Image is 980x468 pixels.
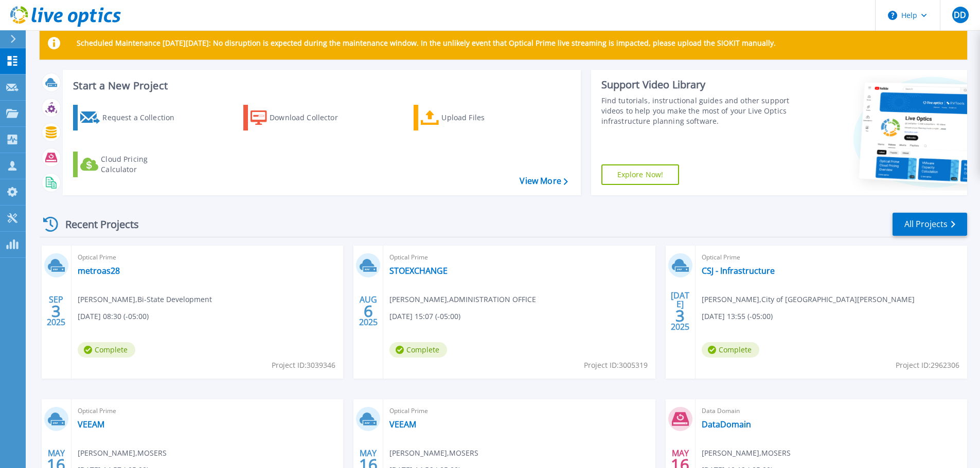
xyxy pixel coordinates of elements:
a: Request a Collection [73,105,188,130]
span: [DATE] 08:30 (-05:00) [78,311,149,322]
div: Recent Projects [40,212,153,237]
div: [DATE] 2025 [670,292,690,330]
p: Scheduled Maintenance [DATE][DATE]: No disruption is expected during the maintenance window. In t... [77,39,776,47]
div: Find tutorials, instructional guides and other support videos to help you make the most of your L... [601,96,793,126]
a: Cloud Pricing Calculator [73,152,188,177]
span: [PERSON_NAME] , MOSERS [78,447,167,459]
a: Explore Now! [601,164,680,185]
span: [PERSON_NAME] , City of [GEOGRAPHIC_DATA][PERSON_NAME] [702,294,915,305]
a: DataDomain [702,419,751,429]
span: [PERSON_NAME] , MOSERS [702,447,791,459]
span: Project ID: 3005319 [584,360,648,371]
div: Upload Files [441,107,524,128]
span: 6 [364,307,373,315]
span: 3 [51,307,61,315]
span: Project ID: 2962306 [896,360,959,371]
div: AUG 2025 [359,292,378,330]
span: DD [954,11,966,19]
span: 3 [675,311,685,320]
span: Optical Prime [78,405,337,417]
div: Download Collector [270,107,352,128]
div: Request a Collection [102,107,185,128]
span: [PERSON_NAME] , Bi-State Development [78,294,212,305]
a: View More [520,176,567,186]
span: Data Domain [702,405,961,417]
a: All Projects [893,213,967,236]
h3: Start a New Project [73,80,567,91]
span: Optical Prime [78,252,337,263]
span: [DATE] 13:55 (-05:00) [702,311,773,322]
a: STOEXCHANGE [389,266,448,276]
div: Cloud Pricing Calculator [101,154,183,175]
a: CSJ - Infrastructure [702,266,775,276]
a: VEEAM [389,419,416,429]
span: Complete [702,342,759,358]
div: Support Video Library [601,78,793,91]
a: VEEAM [78,419,104,429]
span: Project ID: 3039346 [272,360,335,371]
a: Download Collector [243,105,358,130]
span: [PERSON_NAME] , ADMINISTRATION OFFICE [389,294,536,305]
span: Complete [389,342,447,358]
a: Upload Files [414,105,528,130]
a: metroas28 [78,266,120,276]
div: SEP 2025 [46,292,66,330]
span: [DATE] 15:07 (-05:00) [389,311,460,322]
span: Complete [78,342,135,358]
span: Optical Prime [389,252,649,263]
span: Optical Prime [702,252,961,263]
span: Optical Prime [389,405,649,417]
span: [PERSON_NAME] , MOSERS [389,447,478,459]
